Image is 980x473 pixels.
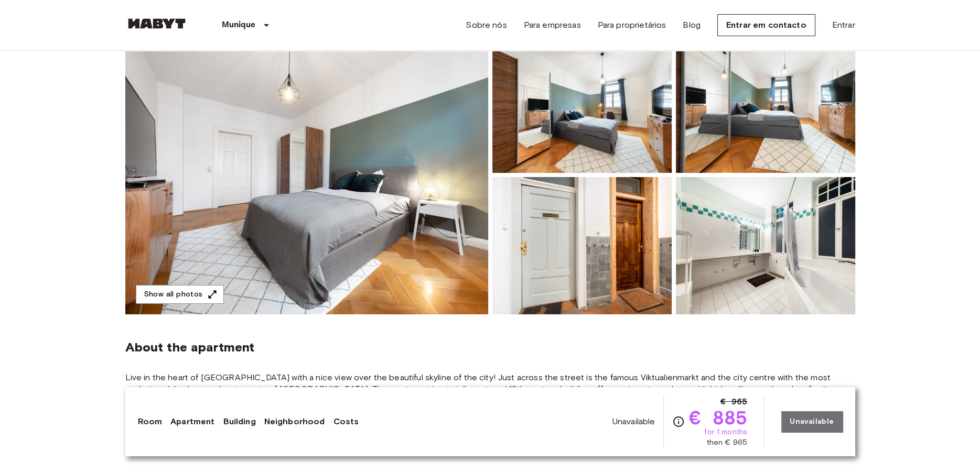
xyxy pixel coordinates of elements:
[125,372,855,395] span: Live in the heart of [GEOGRAPHIC_DATA] with a nice view over the beautiful skyline of the city! J...
[720,395,747,408] span: € 965
[138,415,163,428] a: Room
[689,408,747,427] span: € 885
[223,415,255,428] a: Building
[125,339,255,355] span: About the apartment
[704,427,747,437] span: for 1 months
[672,415,685,428] svg: Check cost overview for full price breakdown. Please note that discounts apply to new joiners onl...
[466,19,507,31] a: Sobre nós
[125,18,188,29] img: Habyt
[717,14,815,36] a: Entrar em contacto
[264,415,325,428] a: Neighborhood
[170,415,214,428] a: Apartment
[612,416,655,427] span: Unavailable
[492,177,672,314] img: Picture of unit DE-02-007-003-03HF
[492,36,672,173] img: Picture of unit DE-02-007-003-03HF
[125,36,488,314] img: Marketing picture of unit DE-02-007-003-03HF
[333,415,359,428] a: Costs
[683,19,701,31] a: Blog
[598,19,666,31] a: Para proprietários
[524,19,581,31] a: Para empresas
[707,437,748,448] span: then € 965
[676,177,855,314] img: Picture of unit DE-02-007-003-03HF
[136,285,224,304] button: Show all photos
[832,19,855,31] a: Entrar
[676,36,855,173] img: Picture of unit DE-02-007-003-03HF
[222,19,256,31] p: Munique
